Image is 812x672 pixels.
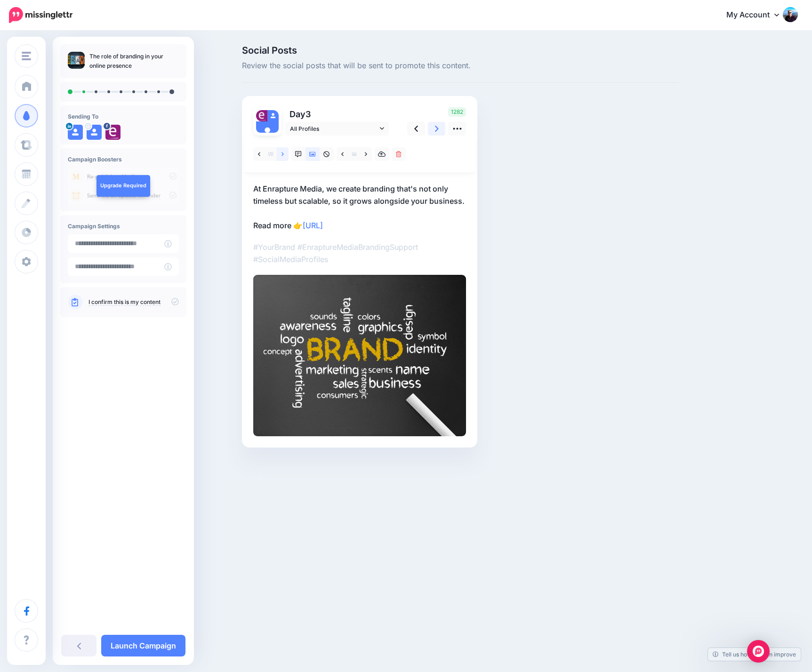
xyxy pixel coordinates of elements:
div: Open Intercom Messenger [747,640,770,663]
span: Social Posts [242,46,679,55]
span: 1282 [448,107,466,117]
a: Tell us how we can improve [708,648,801,661]
a: My Account [717,4,798,27]
p: The role of branding in your online presence [89,52,179,71]
img: 528363599_10163961969572704_8614632715601683487_n-bsa154639.jpg [105,125,121,140]
img: campaign_review_boosters.png [68,168,179,204]
img: user_default_image.png [256,121,279,144]
a: I confirm this is my content [88,298,161,306]
p: #YourBrand #EnraptureMediaBrandingSupport #SocialMediaProfiles [253,241,466,265]
a: All Profiles [285,122,389,136]
p: Day [285,107,390,121]
img: user_default_image.png [68,125,83,140]
a: [URL] [303,221,323,230]
img: Missinglettr [9,7,72,23]
img: user_default_image.png [87,125,102,140]
img: 528363599_10163961969572704_8614632715601683487_n-bsa154639.jpg [256,110,267,121]
img: B4HV2C6PS8T9UQXINDFS8L4FLW5WL4JY.jpg [253,275,466,436]
img: menu.png [22,52,31,60]
span: Review the social posts that will be sent to promote this content. [242,60,679,72]
h4: Sending To [68,113,179,120]
img: user_default_image.png [267,110,279,121]
span: All Profiles [290,124,378,134]
h4: Campaign Settings [68,223,179,230]
span: 3 [306,109,311,119]
img: 1c01db7cbbcec842ae5b6bd0c5514c42_thumb.jpg [68,52,85,69]
p: At Enrapture Media, we create branding that's not only timeless but scalable, so it grows alongsi... [253,183,466,232]
h4: Campaign Boosters [68,156,179,163]
a: Upgrade Required [96,175,150,197]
